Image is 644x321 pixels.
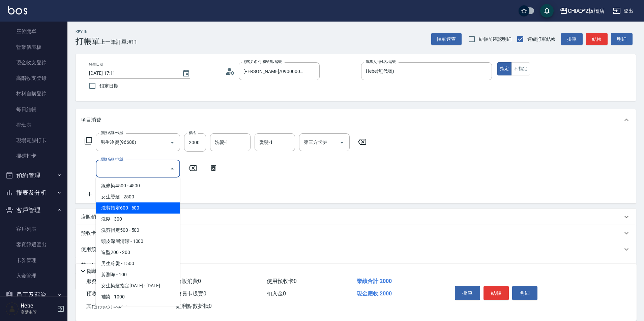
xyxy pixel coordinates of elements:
button: 明細 [512,286,537,300]
p: 項目消費 [81,117,101,124]
p: 高階主管 [21,309,55,315]
span: 洗剪指定600 - 600 [96,202,180,214]
span: 頭皮深層清潔 - 1000 [96,236,180,247]
a: 營業儀表板 [3,39,65,55]
button: CHIAO^2板橋店 [557,4,608,18]
span: 男生冷燙 - 1500 [96,258,180,269]
a: 高階收支登錄 [3,70,65,86]
span: 扣入金 0 [267,290,286,297]
label: 顧客姓名/手機號碼/編號 [243,59,282,64]
button: 指定 [497,62,512,75]
img: Logo [8,6,27,14]
label: 服務人員姓名/編號 [366,59,396,64]
label: 服務名稱/代號 [100,130,123,135]
span: 服務消費 2000 [86,278,120,284]
a: 卡券管理 [3,253,65,268]
span: 現金應收 2000 [357,290,392,297]
div: 店販銷售 [76,209,636,225]
button: 掛單 [455,286,480,300]
a: 客資篩選匯出 [3,237,65,252]
p: 使用預收卡 [81,246,106,253]
div: 預收卡販賣 [76,225,636,241]
button: Close [167,163,178,174]
span: 線條染4500 - 4500 [96,180,180,191]
h3: 打帳單 [76,37,100,46]
span: 洗剪指定500 - 500 [96,225,180,236]
input: YYYY/MM/DD hh:mm [89,68,175,79]
label: 服務名稱/代號 [100,157,123,162]
p: 預收卡販賣 [81,230,106,237]
button: 員工及薪資 [3,286,65,304]
span: 店販消費 0 [176,278,201,284]
button: 明細 [611,33,633,45]
a: 現場電腦打卡 [3,133,65,148]
span: 紅利點數折抵 0 [176,303,212,309]
a: 客戶列表 [3,221,65,237]
a: 座位開單 [3,24,65,39]
a: 排班表 [3,117,65,133]
a: 現金收支登錄 [3,55,65,70]
h5: Hebe [21,302,55,309]
button: Open [336,137,347,148]
span: 剪瀏海 - 100 [96,269,180,280]
button: save [540,4,554,18]
button: 帳單速查 [431,33,462,45]
span: 女生染髮指定[DATE] - [DATE] [96,280,180,291]
a: 入金管理 [3,268,65,284]
span: 洗髮 - 300 [96,214,180,225]
span: 上一筆訂單:#11 [100,38,138,46]
img: Person [5,302,19,316]
span: 男生染髮指定 - 1500 [96,302,180,314]
div: 項目消費 [76,109,636,131]
span: 結帳前確認明細 [479,36,512,43]
button: 客戶管理 [3,201,65,219]
label: 帳單日期 [89,62,103,67]
label: 價格 [189,130,196,135]
button: 預約管理 [3,167,65,184]
span: 業績合計 2000 [357,278,392,284]
p: 店販銷售 [81,214,101,221]
p: 其他付款方式 [81,262,143,269]
span: 使用預收卡 0 [267,278,297,284]
p: 隱藏業績明細 [87,268,117,275]
button: Open [167,137,178,148]
span: 連續打單結帳 [527,36,556,43]
button: 掛單 [561,33,583,45]
button: 登出 [610,5,636,17]
span: 其他付款方式 0 [86,303,122,309]
div: 其他付款方式入金可用餘額: 0 [76,257,636,274]
button: Choose date, selected date is 2025-09-22 [178,65,194,82]
button: 結帳 [484,286,509,300]
span: 女生燙髮 - 2500 [96,191,180,202]
h2: Key In [76,30,100,34]
div: CHIAO^2板橋店 [568,7,605,15]
button: 不指定 [511,62,530,75]
span: 會員卡販賣 0 [176,290,206,297]
button: 報表及分析 [3,184,65,201]
button: 結帳 [586,33,608,45]
a: 掃碼打卡 [3,148,65,164]
span: 補染 - 1000 [96,291,180,302]
a: 材料自購登錄 [3,86,65,101]
div: 使用預收卡 [76,241,636,257]
span: 鎖定日期 [99,83,118,90]
span: 造型200 - 200 [96,247,180,258]
a: 每日結帳 [3,102,65,117]
span: 預收卡販賣 0 [86,290,116,297]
